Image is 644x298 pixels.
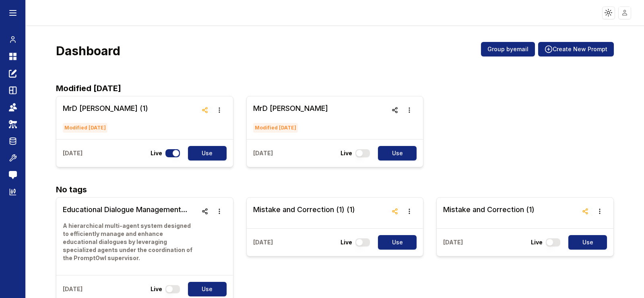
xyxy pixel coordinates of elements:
[63,204,198,215] h3: Educational Dialogue Management System with PromptOwl
[63,285,83,293] p: [DATE]
[253,123,298,133] span: Modified [DATE]
[253,204,355,215] h3: Mistake and Correction (1) (1)
[531,238,543,246] p: Live
[443,238,463,246] p: [DATE]
[9,171,17,179] img: feedback
[443,204,535,215] h3: Mistake and Correction (1)
[341,149,352,157] p: Live
[63,149,83,157] p: [DATE]
[373,235,417,250] a: Use
[481,42,535,56] button: Group byemail
[151,285,162,293] p: Live
[568,235,607,250] button: Use
[63,103,148,133] a: MrD [PERSON_NAME] (1)Modified [DATE]
[378,146,417,160] button: Use
[63,204,198,269] a: Educational Dialogue Management System with PromptOwlA hierarchical multi-agent system designed t...
[56,82,614,94] h2: Modified [DATE]
[253,238,273,246] p: [DATE]
[253,103,328,114] h3: MrD [PERSON_NAME]
[619,7,631,19] img: placeholder-user.jpg
[253,204,355,222] a: Mistake and Correction (1) (1)
[443,204,535,222] a: Mistake and Correction (1)
[183,282,227,296] a: Use
[341,238,352,246] p: Live
[253,103,328,133] a: MrD [PERSON_NAME]Modified [DATE]
[188,146,227,160] button: Use
[63,123,107,133] span: Modified [DATE]
[63,103,148,114] h3: MrD [PERSON_NAME] (1)
[563,235,607,250] a: Use
[253,149,273,157] p: [DATE]
[151,149,162,157] p: Live
[188,282,227,296] button: Use
[378,235,417,250] button: Use
[63,222,198,262] p: A hierarchical multi-agent system designed to efficiently manage and enhance educational dialogue...
[56,183,614,196] h2: No tags
[373,146,417,160] a: Use
[538,42,614,56] button: Create New Prompt
[56,44,120,58] h3: Dashboard
[183,146,227,160] a: Use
